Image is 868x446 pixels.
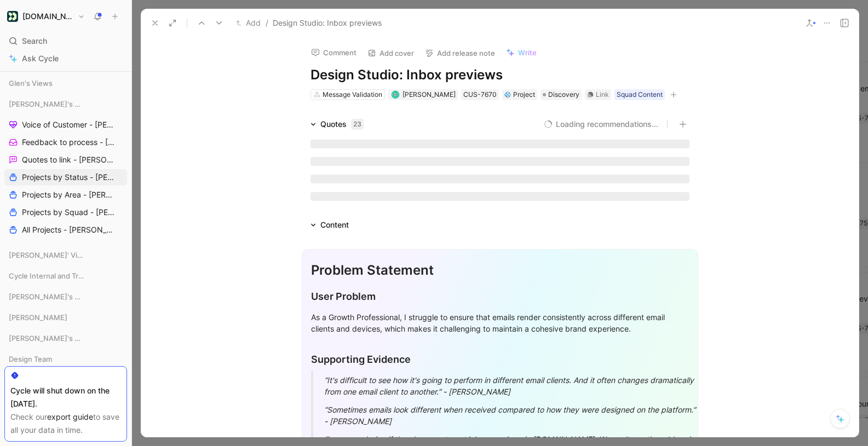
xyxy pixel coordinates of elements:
[22,224,113,235] span: All Projects - [PERSON_NAME]
[22,154,114,165] span: Quotes to link - [PERSON_NAME]
[9,312,67,323] span: [PERSON_NAME]
[7,11,18,22] img: Customer.io
[9,78,53,89] span: Glen's Views
[4,222,127,238] a: All Projects - [PERSON_NAME]
[10,410,121,437] div: Check our to save all your data in time.
[351,119,364,130] div: 23
[324,374,702,397] div: “It's difficult to see how it's going to perform in different email clients. And it often changes...
[4,351,127,370] div: Design Team
[403,90,456,99] span: [PERSON_NAME]
[9,270,85,281] span: Cycle Internal and Tracking
[420,45,500,61] button: Add release note
[306,45,361,60] button: Comment
[4,288,127,308] div: [PERSON_NAME]'s Views
[4,309,127,326] div: [PERSON_NAME]
[22,34,47,48] span: Search
[4,247,127,267] div: [PERSON_NAME]' Views
[4,268,127,287] div: Cycle Internal and Tracking
[22,189,115,200] span: Projects by Area - [PERSON_NAME]
[22,137,116,148] span: Feedback to process - [PERSON_NAME]
[4,268,127,284] div: Cycle Internal and Tracking
[363,45,419,61] button: Add cover
[4,288,127,305] div: [PERSON_NAME]'s Views
[9,333,84,344] span: [PERSON_NAME]'s Views
[4,33,127,49] div: Search
[320,218,349,231] div: Content
[311,311,689,334] div: As a Growth Professional, I struggle to ensure that emails render consistently across different e...
[596,89,609,100] div: Link
[4,96,127,112] div: [PERSON_NAME]'s Views
[4,187,127,203] a: Projects by Area - [PERSON_NAME]
[518,48,537,57] span: Write
[9,354,52,364] span: Design Team
[311,352,689,367] div: Supporting Evidence
[10,384,121,410] div: Cycle will shut down on the [DATE].
[306,218,353,231] div: Content
[4,330,127,346] div: [PERSON_NAME]'s Views
[4,96,127,238] div: [PERSON_NAME]'s ViewsVoice of Customer - [PERSON_NAME]Feedback to process - [PERSON_NAME]Quotes t...
[320,118,364,131] div: Quotes
[4,50,127,67] a: Ask Cycle
[311,260,689,280] div: Problem Statement
[504,89,535,100] div: Project
[47,412,93,421] a: export guide
[324,404,702,427] div: “Sometimes emails look different when received compared to how they were designed on the platform...
[4,169,127,186] a: Projects by Status - [PERSON_NAME]
[504,91,511,98] img: 💠
[311,66,689,84] h1: Design Studio: Inbox previews
[4,134,127,150] a: Feedback to process - [PERSON_NAME]
[541,89,582,100] div: Discovery
[22,52,59,65] span: Ask Cycle
[9,291,84,302] span: [PERSON_NAME]'s Views
[311,289,689,304] div: User Problem
[4,117,127,133] a: Voice of Customer - [PERSON_NAME]
[273,16,382,30] span: Design Studio: Inbox previews
[4,9,88,24] button: Customer.io[DOMAIN_NAME]
[4,204,127,221] a: Projects by Squad - [PERSON_NAME]
[4,247,127,263] div: [PERSON_NAME]' Views
[306,118,368,131] div: Quotes23
[22,207,115,218] span: Projects by Squad - [PERSON_NAME]
[266,16,268,30] span: /
[4,309,127,329] div: [PERSON_NAME]
[9,250,83,260] span: [PERSON_NAME]' Views
[4,75,127,95] div: Glen's Views
[9,99,84,109] span: [PERSON_NAME]'s Views
[323,89,382,100] div: Message Validation
[393,91,399,97] img: avatar
[617,89,663,100] div: Squad Content
[4,330,127,350] div: [PERSON_NAME]'s Views
[548,89,579,100] span: Discovery
[4,75,127,91] div: Glen's Views
[502,89,537,100] div: 💠Project
[4,351,127,367] div: Design Team
[501,45,542,60] button: Write
[22,119,115,130] span: Voice of Customer - [PERSON_NAME]
[22,172,115,183] span: Projects by Status - [PERSON_NAME]
[22,11,73,21] h1: [DOMAIN_NAME]
[4,152,127,168] a: Quotes to link - [PERSON_NAME]
[233,16,263,30] button: Add
[463,89,497,100] div: CUS-7670
[544,118,658,131] button: Loading recommendations...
